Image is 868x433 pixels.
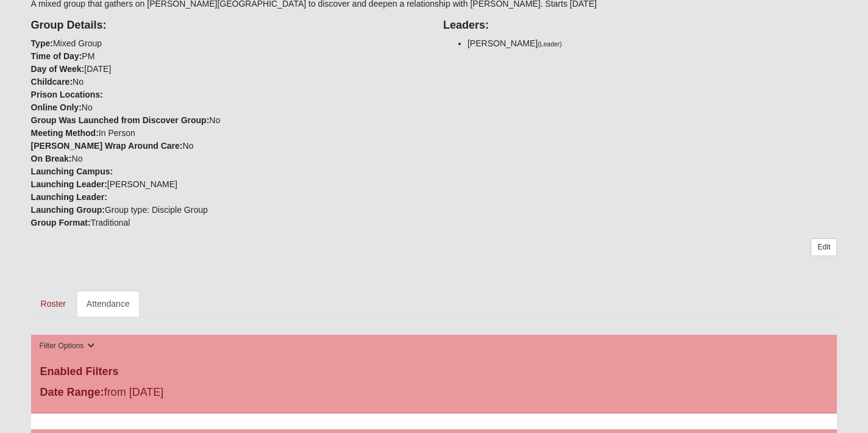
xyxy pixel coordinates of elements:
[31,102,82,112] strong: Online Only:
[31,51,82,61] strong: Time of Day:
[31,179,107,189] strong: Launching Leader:
[31,154,72,163] strong: On Break:
[77,291,140,317] a: Attendance
[31,192,107,202] strong: Launching Leader:
[31,291,76,317] a: Roster
[468,37,837,50] li: [PERSON_NAME]
[31,166,113,176] strong: Launching Campus:
[31,77,73,87] strong: Childcare:
[31,38,53,48] strong: Type:
[811,238,837,256] a: Edit
[31,64,85,74] strong: Day of Week:
[443,19,837,32] h4: Leaders:
[36,340,99,352] button: Filter Options
[31,384,300,404] div: from [DATE]
[40,365,828,379] h4: Enabled Filters
[40,384,104,401] label: Date Range:
[31,90,103,99] strong: Prison Locations:
[31,19,425,32] h4: Group Details:
[31,128,99,138] strong: Meeting Method:
[31,205,105,215] strong: Launching Group:
[31,115,210,125] strong: Group Was Launched from Discover Group:
[538,40,562,48] small: (Leader)
[31,218,91,227] strong: Group Format:
[31,141,183,151] strong: [PERSON_NAME] Wrap Around Care:
[22,10,434,229] div: Mixed Group PM [DATE] No No No In Person No No [PERSON_NAME] Group type: Disciple Group Traditional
